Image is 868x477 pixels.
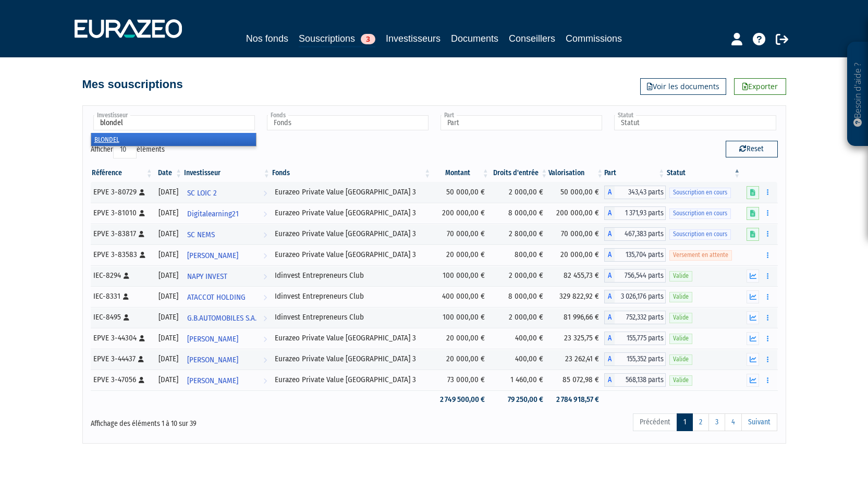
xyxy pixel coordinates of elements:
[93,187,150,198] div: EPVE 3-80729
[490,182,549,203] td: 2 000,00 €
[93,333,150,344] div: EPVE 3-44304
[604,227,666,241] div: A - Eurazeo Private Value Europe 3
[93,353,150,364] div: EPVE 3-44437
[669,292,692,302] span: Valide
[93,207,150,218] div: EPVE 3-81010
[490,286,549,307] td: 8 000,00 €
[604,269,666,283] div: A - Idinvest Entrepreneurs Club
[263,225,267,244] i: Voir l'investisseur
[271,164,432,182] th: Fonds: activer pour trier la colonne par ordre croissant
[275,291,428,302] div: Idinvest Entrepreneurs Club
[432,328,490,349] td: 20 000,00 €
[604,332,615,345] span: A
[725,413,742,431] a: 4
[93,312,150,323] div: IEC-8495
[123,293,129,300] i: [Français] Personne physique
[187,309,256,328] span: G.B.AUTOMOBILES S.A.
[432,203,490,224] td: 200 000,00 €
[93,270,150,281] div: IEC-8294
[490,164,549,182] th: Droits d'entrée: activer pour trier la colonne par ordre croissant
[157,374,179,385] div: [DATE]
[183,203,271,224] a: Digitalearning21
[548,203,604,224] td: 200 000,00 €
[157,187,179,198] div: [DATE]
[548,390,604,409] td: 2 784 918,57 €
[183,224,271,244] a: SC NEMS
[275,374,428,385] div: Eurazeo Private Value [GEOGRAPHIC_DATA] 3
[615,206,666,220] span: 1 371,93 parts
[139,189,145,195] i: [Français] Personne physique
[604,206,666,220] div: A - Eurazeo Private Value Europe 3
[246,31,288,46] a: Nos fonds
[183,328,271,349] a: [PERSON_NAME]
[183,286,271,307] a: ATACCOT HOLDING
[604,373,666,387] div: A - Eurazeo Private Value Europe 3
[263,184,267,203] i: Voir l'investisseur
[157,228,179,239] div: [DATE]
[139,377,144,383] i: [Français] Personne physique
[604,269,615,283] span: A
[187,204,239,224] span: Digitalearning21
[615,352,666,366] span: 155,352 parts
[157,312,179,323] div: [DATE]
[669,209,731,218] span: Souscription en cours
[187,288,246,307] span: ATACCOT HOLDING
[139,335,145,341] i: [Français] Personne physique
[183,265,271,286] a: NAPY INVEST
[183,349,271,370] a: [PERSON_NAME]
[677,413,693,431] a: 1
[490,370,549,390] td: 1 460,00 €
[183,244,271,265] a: [PERSON_NAME]
[157,353,179,364] div: [DATE]
[490,328,549,349] td: 400,00 €
[432,265,490,286] td: 100 000,00 €
[124,314,129,321] i: [Français] Personne physique
[432,370,490,390] td: 73 000,00 €
[615,311,666,324] span: 752,332 parts
[187,350,238,370] span: [PERSON_NAME]
[604,311,666,324] div: A - Idinvest Entrepreneurs Club
[604,186,615,199] span: A
[275,228,428,239] div: Eurazeo Private Value [GEOGRAPHIC_DATA] 3
[275,207,428,218] div: Eurazeo Private Value [GEOGRAPHIC_DATA] 3
[669,229,731,239] span: Souscription en cours
[187,184,217,203] span: SC LOIC 2
[548,370,604,390] td: 85 072,98 €
[615,248,666,262] span: 135,704 parts
[604,332,666,345] div: A - Eurazeo Private Value Europe 3
[548,244,604,265] td: 20 000,00 €
[93,249,150,260] div: EPVE 3-83583
[666,164,741,182] th: Statut : activer pour trier la colonne par ordre d&eacute;croissant
[263,246,267,265] i: Voir l'investisseur
[615,227,666,241] span: 467,383 parts
[741,413,777,431] a: Suivant
[75,19,182,38] img: 1732889491-logotype_eurazeo_blanc_rvb.png
[548,182,604,203] td: 50 000,00 €
[94,136,119,143] em: BLONDEL
[275,249,428,260] div: Eurazeo Private Value [GEOGRAPHIC_DATA] 3
[669,250,732,260] span: Versement en attente
[113,141,137,158] select: Afficheréléments
[432,244,490,265] td: 20 000,00 €
[91,164,154,182] th: Référence : activer pour trier la colonne par ordre croissant
[386,31,441,46] a: Investisseurs
[124,273,129,279] i: [Français] Personne physique
[432,390,490,409] td: 2 749 500,00 €
[669,375,692,385] span: Valide
[138,356,144,362] i: [Français] Personne physique
[157,270,179,281] div: [DATE]
[451,31,498,46] a: Documents
[157,207,179,218] div: [DATE]
[157,249,179,260] div: [DATE]
[263,267,267,286] i: Voir l'investisseur
[490,265,549,286] td: 2 000,00 €
[91,412,368,429] div: Affichage des éléments 1 à 10 sur 39
[490,307,549,328] td: 2 000,00 €
[263,371,267,390] i: Voir l'investisseur
[263,350,267,370] i: Voir l'investisseur
[140,252,145,258] i: [Français] Personne physique
[361,34,375,44] span: 3
[548,328,604,349] td: 23 325,75 €
[263,309,267,328] i: Voir l'investisseur
[187,329,238,349] span: [PERSON_NAME]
